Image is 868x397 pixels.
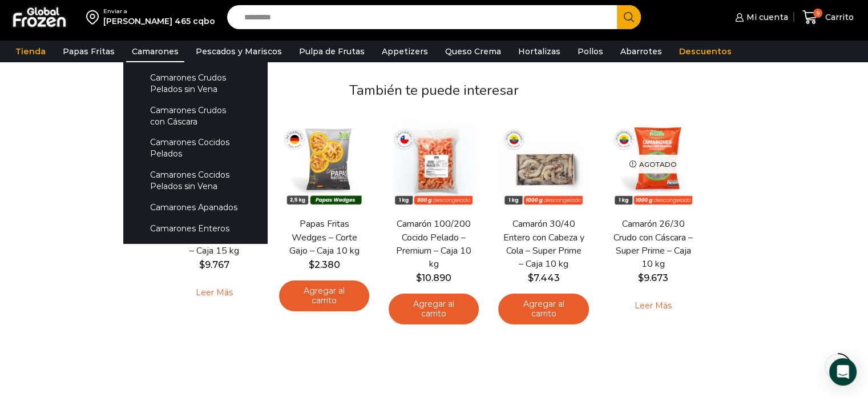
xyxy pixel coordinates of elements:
span: $ [199,259,205,270]
a: Camarón 26/30 Crudo con Cáscara – Super Prime – Caja 10 kg [612,218,693,271]
a: 9 Carrito [800,4,857,31]
span: $ [527,272,533,283]
a: Camarones Enteros [135,218,256,239]
a: Pulpa de Frutas [293,41,370,62]
div: Open Intercom Messenger [829,358,857,386]
a: Queso Crema [439,41,507,62]
div: 4 / 7 [491,113,595,331]
bdi: 9.673 [638,272,668,283]
a: Agregar al carrito: “Papas Fritas Wedges – Corte Gajo - Caja 10 kg” [279,280,369,311]
a: Camarones Crudos Pelados sin Vena [135,67,256,99]
a: Mi cuenta [732,6,788,29]
div: 3 / 7 [382,113,486,331]
span: 9 [813,9,822,18]
a: Camarón 100/200 Cocido Pelado – Premium – Caja 10 kg [393,218,474,271]
span: Carrito [822,11,854,23]
a: Camarones Apanados [135,197,256,218]
div: [PERSON_NAME] 465 cqbo [103,15,215,27]
span: También te puede interesar [349,81,519,99]
button: Search button [617,5,641,29]
bdi: 10.890 [416,272,451,283]
p: Agotado [621,154,685,173]
div: 5 / 7 [601,113,705,324]
a: Agregar al carrito: “Camarón 100/200 Cocido Pelado - Premium - Caja 10 kg” [389,294,479,324]
a: Camarones Crudos con Cáscara [135,99,256,132]
div: 2 / 7 [272,113,376,318]
a: Leé más sobre “Camarón 26/30 Crudo con Cáscara - Super Prime - Caja 10 kg” [617,294,689,318]
a: Appetizers [376,41,434,62]
bdi: 7.443 [527,272,559,283]
a: Camarones [126,41,184,62]
a: Papas Fritas [57,41,120,62]
div: 6 / 7 [711,113,815,318]
a: Descuentos [673,41,737,62]
bdi: 9.767 [199,259,229,270]
a: Pescados y Mariscos [190,41,288,62]
a: Papas Fritas Wedges – Corte Gajo – Caja 10 kg [284,218,365,258]
a: Camarones Cocidos Pelados sin Vena [135,165,256,197]
a: Camarón 30/40 Entero con Cabeza y Cola – Super Prime – Caja 10 kg [503,218,584,271]
img: address-field-icon.svg [86,7,103,27]
span: $ [309,259,314,270]
div: Enviar a [103,7,215,15]
span: $ [638,272,644,283]
a: Pollos [572,41,609,62]
a: Agregar al carrito: “Camarón 30/40 Entero con Cabeza y Cola - Super Prime - Caja 10 kg” [498,294,588,324]
a: Abarrotes [615,41,668,62]
span: Mi cuenta [744,11,788,23]
a: Camarones Cocidos Pelados [135,132,256,165]
a: Tienda [10,41,51,62]
bdi: 2.380 [309,259,340,270]
a: Leé más sobre “Pulpo del Norte 1 a 2 kg - Super Prime - Caja 15 kg” [179,280,251,304]
span: $ [416,272,422,283]
a: Hortalizas [512,41,566,62]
